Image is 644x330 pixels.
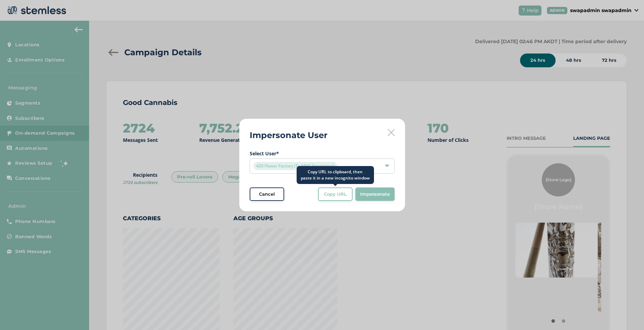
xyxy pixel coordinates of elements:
button: Impersonate [355,187,395,201]
span: Cancel [259,191,275,198]
label: Select User [250,150,395,157]
button: Copy URL [318,187,353,201]
iframe: Chat Widget [609,297,644,330]
span: 420 Flower Factory (Ty MNG Enterprise) [253,162,337,170]
button: Cancel [250,187,284,201]
h2: Impersonate User [250,129,327,142]
span: Copy URL [324,191,347,198]
span: Impersonate [360,191,390,198]
div: Copy URL to clipboard, then paste it in a new incognito window [297,166,374,184]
